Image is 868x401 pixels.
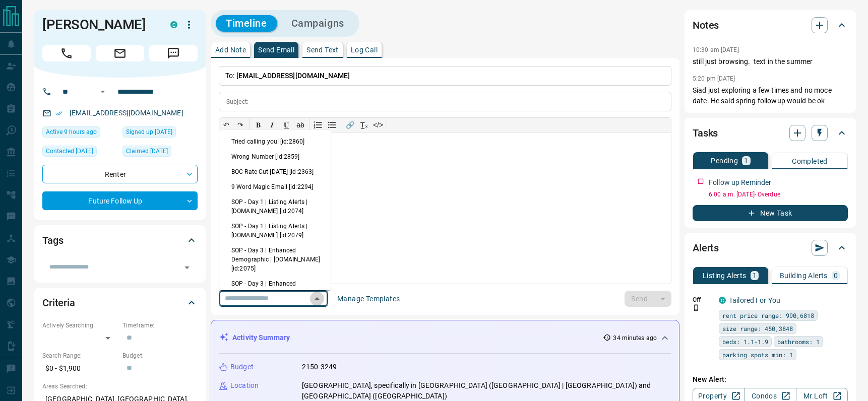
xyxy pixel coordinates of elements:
svg: Push Notification Only [693,304,700,311]
span: Active 9 hours ago [46,127,97,137]
button: Timeline [216,15,277,32]
p: 10:30 am [DATE] [693,46,739,53]
span: bathrooms: 1 [777,337,820,347]
div: Alerts [693,236,848,260]
h2: Notes [693,17,719,33]
li: SOP - Day 3 | Enhanced Demographic | [DOMAIN_NAME] [id:2080] [219,276,331,309]
button: T̲ₓ [357,118,371,132]
div: condos.ca [170,21,177,28]
button: </> [371,118,385,132]
span: Message [149,45,198,61]
span: rent price range: 990,6818 [722,310,814,320]
span: Signed up [DATE] [126,127,172,137]
div: Tue Oct 08 2024 [122,146,198,160]
button: ab [293,118,307,132]
p: Subject: [226,97,249,106]
button: ↷ [233,118,247,132]
span: Call [42,45,91,61]
div: Tue Oct 08 2024 [122,126,198,141]
span: size range: 450,3848 [722,323,793,333]
p: Location [230,380,259,391]
p: 0 [834,272,838,279]
button: 🔗 [343,118,357,132]
p: Actively Searching: [42,321,117,330]
h2: Tags [42,232,63,248]
p: Timeframe: [122,321,198,330]
button: 𝐔 [279,118,293,132]
p: 5:20 pm [DATE] [693,75,735,82]
p: Log Call [351,46,378,53]
p: Activity Summary [232,332,290,343]
div: Tasks [693,121,848,145]
p: Send Email [258,46,294,53]
div: Tue Jul 08 2025 [42,146,117,160]
p: Off [693,295,713,304]
span: 𝐔 [284,121,289,129]
span: parking spots min: 1 [722,350,793,360]
h2: Criteria [42,295,75,311]
p: $0 - $1,900 [42,360,117,377]
h1: [PERSON_NAME] [42,17,155,33]
p: New Alert: [693,374,848,385]
span: Contacted [DATE] [46,146,93,156]
p: 34 minutes ago [613,333,657,343]
button: Bullet list [325,118,339,132]
p: Send Text [306,46,339,53]
div: condos.ca [719,297,726,304]
p: 2150-3249 [302,362,337,372]
button: Open [180,260,194,275]
li: Tried calling you! [id:2860] [219,134,331,149]
button: Campaigns [281,15,354,32]
button: Open [97,86,109,98]
p: 6:00 a.m. [DATE] - Overdue [709,190,848,199]
button: Close [310,292,324,306]
a: Tailored For You [729,296,780,304]
p: Budget [230,362,254,372]
button: Numbered list [311,118,325,132]
button: Manage Templates [331,291,406,307]
div: Criteria [42,291,198,315]
p: still just browsing. text in the summer [693,56,848,67]
span: Email [96,45,144,61]
div: Renter [42,165,198,183]
p: Search Range: [42,351,117,360]
p: Follow up Reminder [709,177,771,188]
li: SOP - Day 1 | Listing Alerts | [DOMAIN_NAME] [id:2079] [219,219,331,243]
s: ab [296,121,304,129]
p: Pending [711,157,738,164]
button: ↶ [219,118,233,132]
h2: Alerts [693,240,719,256]
p: Siad just exploring a few times and no moce date. He said spring followup would be ok [693,85,848,106]
p: Building Alerts [780,272,828,279]
p: To: [219,66,671,86]
div: Activity Summary34 minutes ago [219,328,671,347]
p: Areas Searched: [42,382,198,391]
span: beds: 1.1-1.9 [722,337,768,347]
svg: Email Verified [55,110,63,117]
p: Add Note [215,46,246,53]
div: Mon Aug 18 2025 [42,126,117,141]
a: [EMAIL_ADDRESS][DOMAIN_NAME] [70,109,183,117]
p: Completed [792,158,828,165]
li: 9 Word Magic Email [id:2294] [219,179,331,194]
button: 𝑰 [265,118,279,132]
div: Future Follow Up [42,191,198,210]
div: Notes [693,13,848,37]
li: Wrong Number [id:2859] [219,149,331,164]
button: New Task [693,205,848,221]
p: 1 [753,272,757,279]
span: [EMAIL_ADDRESS][DOMAIN_NAME] [236,72,350,80]
li: BOC Rate Cut [DATE] [id:2363] [219,164,331,179]
p: Listing Alerts [703,272,747,279]
span: Claimed [DATE] [126,146,168,156]
li: SOP - Day 1 | Listing Alerts | [DOMAIN_NAME] [id:2074] [219,194,331,219]
div: split button [625,291,671,307]
h2: Tasks [693,125,718,141]
p: 1 [744,157,748,164]
p: Budget: [122,351,198,360]
div: Tags [42,228,198,252]
li: SOP - Day 3 | Enhanced Demographic | [DOMAIN_NAME] [id:2075] [219,243,331,276]
button: 𝐁 [251,118,265,132]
